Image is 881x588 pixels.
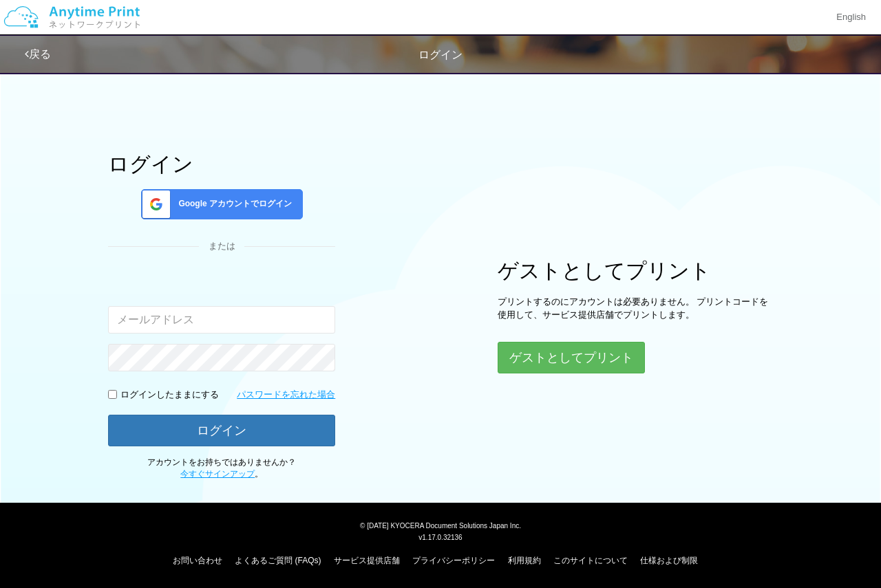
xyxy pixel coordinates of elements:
[108,415,335,446] button: ログイン
[120,389,219,402] p: ログインしたままにする
[412,556,495,565] a: プライバシーポリシー
[418,49,463,61] span: ログイン
[640,556,698,565] a: 仕様および制限
[173,198,292,210] span: Google アカウントでログイン
[418,533,462,541] span: v1.17.0.32136
[360,521,521,530] span: © [DATE] KYOCERA Document Solutions Japan Inc.
[498,259,773,282] h1: ゲストとしてプリント
[108,240,335,253] div: または
[180,469,255,479] a: 今すぐサインアップ
[108,457,335,480] p: アカウントをお持ちではありませんか？
[108,306,335,334] input: メールアドレス
[180,469,263,479] span: 。
[553,556,628,565] a: このサイトについて
[498,342,645,373] button: ゲストとしてプリント
[237,389,335,402] a: パスワードを忘れた場合
[108,153,335,175] h1: ログイン
[25,48,51,60] a: 戻る
[334,556,400,565] a: サービス提供店舗
[173,556,222,565] a: お問い合わせ
[508,556,541,565] a: 利用規約
[235,556,321,565] a: よくあるご質問 (FAQs)
[498,296,773,321] p: プリントするのにアカウントは必要ありません。 プリントコードを使用して、サービス提供店舗でプリントします。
